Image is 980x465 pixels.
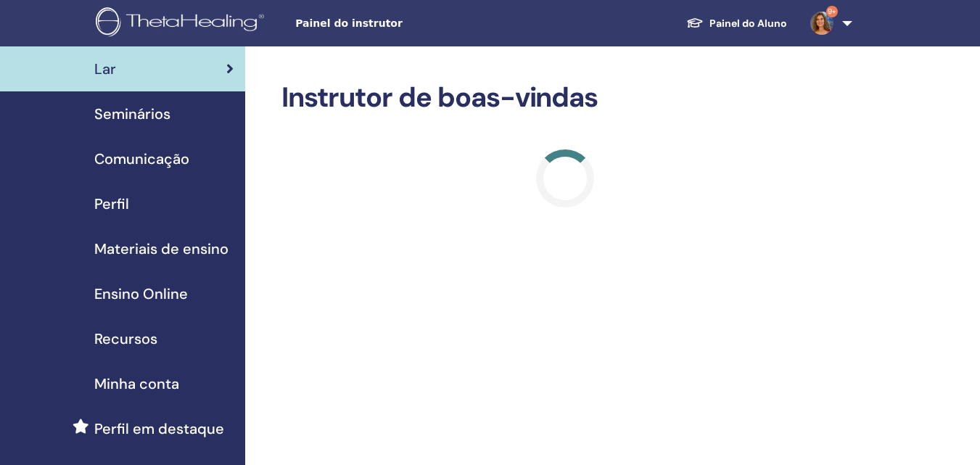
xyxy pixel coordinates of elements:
img: logo.png [96,7,269,40]
span: Ensino Online [94,283,188,305]
span: Lar [94,58,116,80]
span: Painel do instrutor [295,16,513,31]
span: Minha conta [94,373,179,395]
h2: Instrutor de boas-vindas [281,81,849,115]
span: Recursos [94,328,157,350]
span: Materiais de ensino [94,238,228,260]
span: Seminários [94,103,170,125]
span: Perfil em destaque [94,418,224,440]
span: Perfil [94,193,129,215]
a: Painel do Aluno [675,10,799,37]
span: Comunicação [94,148,189,170]
span: 9+ [826,6,838,17]
img: default.jpg [810,12,833,35]
img: graduation-cap-white.svg [686,17,704,29]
